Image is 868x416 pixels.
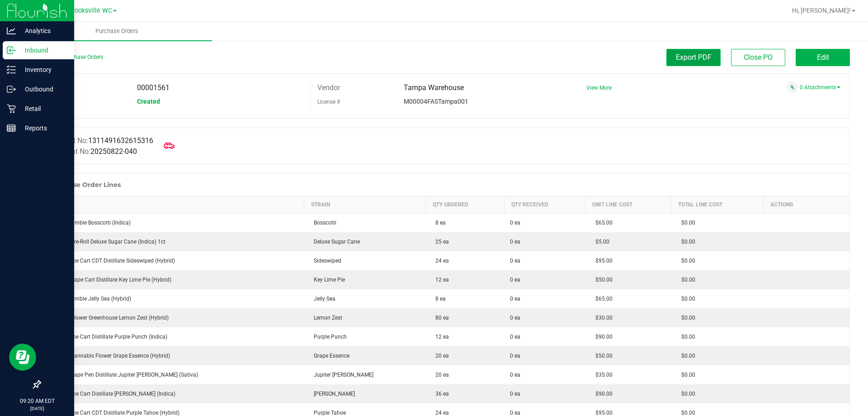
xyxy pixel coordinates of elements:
[431,296,446,302] span: 8 ea
[591,220,613,226] span: $65.00
[137,98,160,105] span: Created
[677,315,695,321] span: $0.00
[49,181,121,188] h1: Purchase Order Lines
[677,239,695,245] span: $0.00
[431,277,449,283] span: 12 ea
[510,295,520,303] span: 0 ea
[309,296,335,302] span: Jelly Sea
[585,196,671,213] th: Unit Line Cost
[88,136,153,145] span: 1311491632615316
[304,196,425,213] th: Strain
[510,390,520,398] span: 0 ea
[46,219,299,227] div: FT 1g Crumble Bosscotti (Indica)
[46,333,299,341] div: FT 1g Vape Cart Distillate Purple Punch (Indica)
[68,7,112,14] span: Brooksville WC
[83,27,151,35] span: Purchase Orders
[7,104,16,113] inline-svg: Retail
[7,65,16,74] inline-svg: Inventory
[591,239,609,245] span: $5.00
[309,277,345,283] span: Key Lime Pie
[591,258,613,264] span: $95.00
[16,45,70,56] p: Inbound
[510,238,520,246] span: 0 ea
[431,258,449,264] span: 24 ea
[47,146,137,157] label: Shipment No:
[7,26,16,35] inline-svg: Analytics
[431,239,449,245] span: 25 ea
[404,83,464,92] span: Tampa Warehouse
[4,405,70,412] p: [DATE]
[309,239,360,245] span: Deluxe Sugar Cane
[9,344,36,371] iframe: Resource center
[431,372,449,378] span: 20 ea
[510,333,520,341] span: 0 ea
[46,352,299,360] div: FT 3.5g Cannabis Flower Grape Essence (Hybrid)
[46,371,299,379] div: FT 0.3g Vape Pen Distillate Jupiter [PERSON_NAME] (Sativa)
[505,196,585,213] th: Qty Received
[16,103,70,114] p: Retail
[677,353,695,359] span: $0.00
[510,219,520,227] span: 0 ea
[46,257,299,265] div: FT 1g Vape Cart CDT Distillate Sideswiped (Hybrid)
[309,315,342,321] span: Lemon Zest
[309,334,347,340] span: Purple Punch
[586,85,612,91] span: View More
[431,410,449,416] span: 24 ea
[7,124,16,133] inline-svg: Reports
[591,372,613,378] span: $35.00
[677,410,695,416] span: $0.00
[677,296,695,302] span: $0.00
[591,353,613,359] span: $50.00
[676,53,712,62] span: Export PDF
[4,397,70,405] p: 09:20 AM EDT
[591,391,613,397] span: $90.00
[46,390,299,398] div: FT 1g Vape Cart Distillate [PERSON_NAME] (Indica)
[510,276,520,284] span: 0 ea
[677,277,695,283] span: $0.00
[510,257,520,265] span: 0 ea
[431,353,449,359] span: 20 ea
[677,220,695,226] span: $0.00
[317,81,340,95] label: Vendor
[16,123,70,134] p: Reports
[677,334,695,340] span: $0.00
[22,22,212,41] a: Purchase Orders
[404,98,468,105] span: M00004FASTampa001
[671,196,764,213] th: Total Line Cost
[591,277,613,283] span: $50.00
[46,314,299,322] div: FD 3.5g Flower Greenhouse Lemon Zest (Hybrid)
[16,25,70,36] p: Analytics
[7,85,16,94] inline-svg: Outbound
[591,334,613,340] span: $90.00
[46,295,299,303] div: FT 1g Crumble Jelly Sea (Hybrid)
[309,391,355,397] span: [PERSON_NAME]
[431,391,449,397] span: 36 ea
[800,84,840,91] a: 0 Attachments
[677,372,695,378] span: $0.00
[317,95,340,109] label: License #
[666,49,721,66] button: Export PDF
[431,315,449,321] span: 80 ea
[90,147,137,156] span: 20250822-040
[510,314,520,322] span: 0 ea
[591,296,613,302] span: $65.00
[46,276,299,284] div: FT 0.5g Vape Cart Distillate Key Lime Pie (Hybrid)
[591,315,613,321] span: $30.00
[137,83,170,92] span: 00001561
[160,137,178,155] span: Mark as Arrived
[16,64,70,75] p: Inventory
[309,220,336,226] span: Bosscotti
[677,258,695,264] span: $0.00
[431,220,446,226] span: 8 ea
[510,352,520,360] span: 0 ea
[309,410,346,416] span: Purple Tahoe
[764,196,849,213] th: Actions
[425,196,504,213] th: Qty Ordered
[591,410,613,416] span: $95.00
[16,84,70,95] p: Outbound
[309,353,349,359] span: Grape Essence
[46,238,299,246] div: FT 0.5g Pre-Roll Deluxe Sugar Cane (Indica) 1ct
[731,49,785,66] button: Close PO
[744,53,773,62] span: Close PO
[47,135,153,146] label: Manifest No:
